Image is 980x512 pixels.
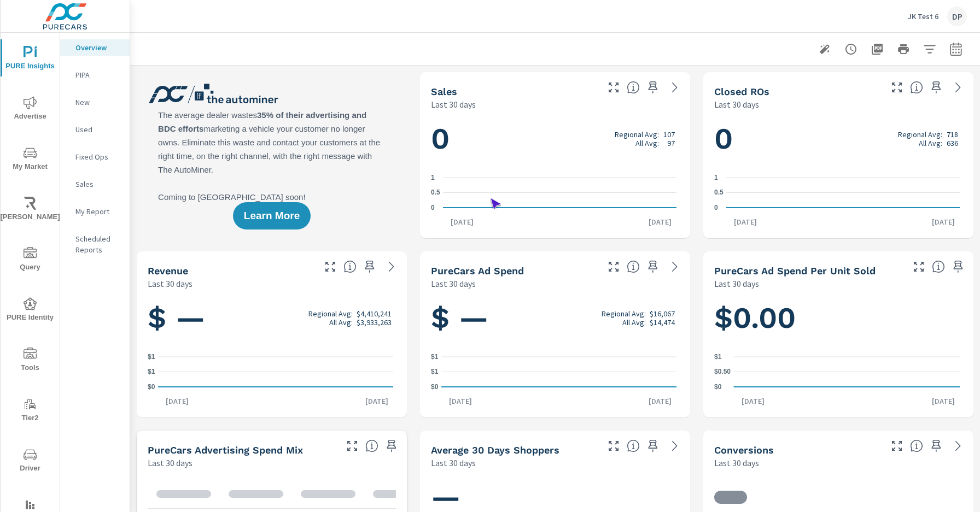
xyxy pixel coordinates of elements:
p: Regional Avg: [308,309,353,318]
button: Make Fullscreen [888,79,906,96]
p: Last 30 days [431,456,476,469]
p: [DATE] [726,216,765,227]
h5: Average 30 Days Shoppers [431,444,559,456]
span: Save this to your personalized report [644,258,662,275]
p: All Avg: [622,318,646,327]
p: $3,933,263 [357,318,392,327]
button: Make Fullscreen [322,258,339,275]
a: See more details in report [949,437,967,455]
span: Tier2 [4,398,56,425]
p: Scheduled Reports [75,233,121,255]
p: All Avg: [329,318,353,327]
p: [DATE] [158,396,196,407]
button: Make Fullscreen [605,437,622,455]
p: PIPA [75,69,121,80]
span: Query [4,247,56,274]
span: Total sales revenue over the selected date range. [Source: This data is sourced from the dealer’s... [343,260,357,273]
a: See more details in report [383,258,400,275]
p: Regional Avg: [602,309,646,318]
h5: PureCars Ad Spend Per Unit Sold [714,265,876,276]
p: [DATE] [734,396,772,407]
p: All Avg: [919,139,942,148]
span: PURE Identity [4,297,56,324]
button: Print Report [892,38,914,60]
a: See more details in report [666,437,684,455]
text: 1 [431,174,435,181]
p: [DATE] [358,396,396,407]
text: 0 [431,204,435,211]
button: Generate Summary [814,38,836,60]
span: Advertise [4,96,56,123]
span: [PERSON_NAME] [4,197,56,223]
button: Make Fullscreen [605,79,622,96]
p: Last 30 days [714,456,759,469]
text: $1 [431,368,439,376]
p: 636 [947,139,958,148]
span: Save this to your personalized report [383,437,400,455]
a: See more details in report [666,258,684,275]
span: Average cost of advertising per each vehicle sold at the dealer over the selected date range. The... [932,260,945,273]
span: My Market [4,146,56,173]
div: DP [947,7,967,26]
p: New [75,97,121,108]
p: $14,474 [650,318,675,327]
div: Used [60,121,130,138]
div: Sales [60,176,130,192]
p: Last 30 days [431,277,476,290]
div: Overview [60,39,130,56]
h1: 0 [714,120,962,157]
p: Used [75,124,121,135]
div: Scheduled Reports [60,231,130,258]
div: Fixed Ops [60,149,130,165]
p: Regional Avg: [615,130,659,139]
div: New [60,94,130,110]
span: Number of vehicles sold by the dealership over the selected date range. [Source: This data is sou... [627,81,640,94]
p: Last 30 days [148,277,192,290]
p: My Report [75,206,121,217]
text: $0 [714,383,722,391]
p: Last 30 days [714,98,759,111]
text: 1 [714,174,718,181]
p: 97 [667,139,675,148]
h1: $0.00 [714,299,962,337]
button: "Export Report to PDF" [866,38,888,60]
span: Tools [4,348,56,374]
h5: PureCars Ad Spend [431,265,524,276]
text: 0.5 [431,189,440,197]
span: The number of dealer-specified goals completed by a visitor. [Source: This data is provided by th... [910,439,923,452]
p: Last 30 days [431,98,476,111]
span: Save this to your personalized report [644,437,662,455]
span: Total cost of media for all PureCars channels for the selected dealership group over the selected... [627,260,640,273]
span: Driver [4,448,56,475]
h1: 0 [431,120,679,157]
span: Save this to your personalized report [644,79,662,96]
text: $1 [431,353,439,361]
span: PURE Insights [4,46,56,73]
span: Save this to your personalized report [949,258,967,275]
p: $4,410,241 [357,309,392,318]
h1: $ — [148,299,396,337]
text: $0.50 [714,368,731,376]
p: 107 [663,130,675,139]
h5: Sales [431,86,457,97]
p: [DATE] [641,216,679,227]
p: $16,067 [650,309,675,318]
button: Make Fullscreen [888,437,906,455]
p: [DATE] [924,216,962,227]
h5: Conversions [714,444,774,456]
p: Last 30 days [714,277,759,290]
text: 0 [714,204,718,211]
p: Last 30 days [148,456,192,469]
p: Fixed Ops [75,151,121,162]
h5: Closed ROs [714,86,769,97]
div: My Report [60,203,130,220]
h5: Revenue [148,265,188,276]
div: PIPA [60,67,130,83]
span: This table looks at how you compare to the amount of budget you spend per channel as opposed to y... [365,439,378,452]
button: Make Fullscreen [343,437,361,455]
button: Make Fullscreen [910,258,927,275]
span: Save this to your personalized report [927,437,945,455]
p: Sales [75,179,121,190]
h1: $ — [431,299,679,337]
a: See more details in report [666,79,684,96]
